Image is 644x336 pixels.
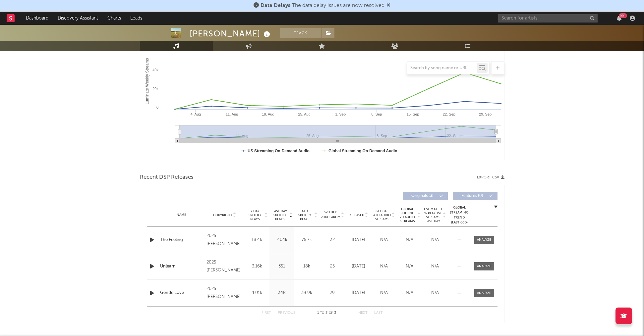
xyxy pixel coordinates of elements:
[424,290,446,296] div: N/A
[190,28,272,39] div: [PERSON_NAME]
[213,213,232,217] span: Copyright
[140,173,194,181] span: Recent DSP Releases
[373,263,395,270] div: N/A
[261,3,290,8] span: Data Delays
[403,192,448,200] button: Originals(3)
[103,12,126,25] a: Charts
[407,194,438,198] span: Originals ( 3 )
[145,58,149,105] text: Luminate Weekly Streams
[152,87,158,91] text: 20k
[21,12,53,25] a: Dashboard
[160,290,204,296] a: Gentle Love
[246,263,268,270] div: 3.16k
[160,213,204,217] div: Name
[126,12,147,25] a: Leads
[206,285,243,301] div: 2025 [PERSON_NAME]
[140,27,504,160] svg: Luminate Weekly Consumption
[347,290,370,296] div: [DATE]
[206,232,243,248] div: 2025 [PERSON_NAME]
[271,263,293,270] div: 351
[160,237,204,243] a: The Feeling
[321,290,344,296] div: 29
[206,259,243,274] div: 2025 [PERSON_NAME]
[374,311,383,315] button: Last
[53,12,103,25] a: Discovery Assistant
[347,263,370,270] div: [DATE]
[349,213,364,217] span: Released
[156,105,158,109] text: 0
[296,209,314,221] span: ATD Spotify Plays
[398,237,421,243] div: N/A
[373,237,395,243] div: N/A
[296,263,318,270] div: 18k
[321,210,340,220] span: Spotify Popularity
[424,263,446,270] div: N/A
[371,112,382,116] text: 8. Sep
[278,311,295,315] button: Previous
[406,112,419,116] text: 15. Sep
[321,263,344,270] div: 25
[398,207,417,223] span: Global Rolling 7D Audio Streams
[309,309,345,317] div: 1 3 3
[296,290,318,296] div: 39.9k
[335,112,346,116] text: 1. Sep
[298,112,310,116] text: 25. Aug
[443,112,455,116] text: 22. Sep
[321,237,344,243] div: 32
[248,149,310,153] text: US Streaming On-Demand Audio
[617,16,621,21] button: 99+
[424,207,442,223] span: Estimated % Playlist Streams Last Day
[160,263,204,270] a: Unlearn
[453,192,498,200] button: Features(0)
[449,205,469,225] div: Global Streaming Trend (Last 60D)
[619,13,627,18] div: 99 +
[398,290,421,296] div: N/A
[271,290,293,296] div: 348
[347,237,370,243] div: [DATE]
[261,3,384,8] span: : The data delay issues are now resolved
[246,237,268,243] div: 18.4k
[498,14,598,23] input: Search for artists
[398,263,421,270] div: N/A
[280,28,322,38] button: Track
[479,112,492,116] text: 29. Sep
[373,209,391,221] span: Global ATD Audio Streams
[246,209,264,221] span: 7 Day Spotify Plays
[477,175,504,179] button: Export CSV
[373,290,395,296] div: N/A
[271,209,289,221] span: Last Day Spotify Plays
[262,311,271,315] button: First
[246,290,268,296] div: 4.01k
[320,312,324,314] span: to
[358,311,368,315] button: Next
[296,237,318,243] div: 75.7k
[262,112,274,116] text: 18. Aug
[225,112,238,116] text: 11. Aug
[271,237,293,243] div: 2.04k
[190,112,201,116] text: 4. Aug
[424,237,446,243] div: N/A
[386,3,390,8] span: Dismiss
[457,194,488,198] span: Features ( 0 )
[329,312,333,314] span: of
[328,149,397,153] text: Global Streaming On-Demand Audio
[407,66,477,71] input: Search by song name or URL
